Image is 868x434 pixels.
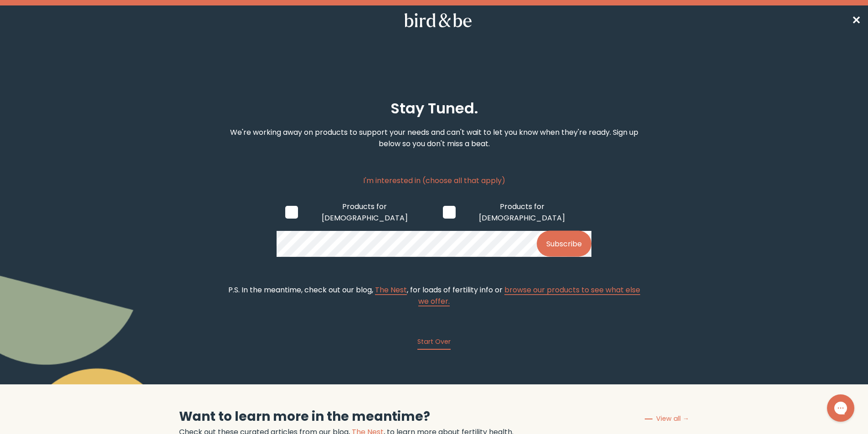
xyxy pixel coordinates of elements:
p: We're working away on products to support your needs and can't wait to let you know when they're ... [224,127,644,149]
h2: Want to learn more in the meantime? [179,407,514,426]
button: Start Over [417,337,451,350]
a: ✕ [852,12,861,28]
p: I'm interested in (choose all that apply) [277,175,591,186]
a: View all → [645,414,689,424]
label: Products for [DEMOGRAPHIC_DATA] [277,194,434,231]
a: Start Over [417,314,451,350]
a: The Nest [375,285,407,295]
button: Subscribe [537,231,591,257]
iframe: Gorgias live chat messenger [822,391,859,425]
label: Products for [DEMOGRAPHIC_DATA] [434,194,591,231]
span: ✕ [852,13,861,28]
h2: Stay Tuned. [390,97,478,119]
p: P.S. In the meantime, check out our blog, , for loads of fertility info or [224,284,644,307]
a: browse our products to see what else we offer. [418,285,640,306]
